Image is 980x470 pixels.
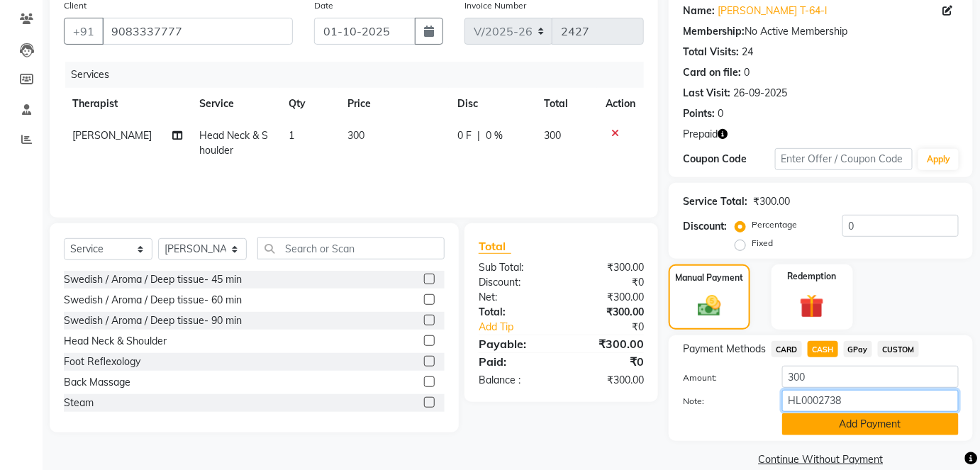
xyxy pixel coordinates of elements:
[64,396,94,410] div: Steam
[672,452,970,467] a: Continue Without Payment
[683,24,745,39] div: Membership:
[683,127,718,142] span: Prepaid
[544,129,561,142] span: 300
[718,4,827,18] a: [PERSON_NAME] T-64-l
[782,413,959,435] button: Add Payment
[788,270,837,283] label: Redemption
[733,86,787,101] div: 26-09-2025
[64,354,140,369] div: Foot Reflexology
[72,129,152,142] span: [PERSON_NAME]
[683,24,959,39] div: No Active Membership
[468,305,562,320] div: Total:
[752,218,797,231] label: Percentage
[683,4,715,18] div: Name:
[742,45,753,60] div: 24
[468,320,577,335] a: Add Tip
[102,18,293,45] input: Search by Name/Mobile/Email/Code
[683,194,747,209] div: Service Total:
[782,390,959,412] input: Add Note
[65,62,655,88] div: Services
[468,353,562,370] div: Paid:
[792,291,832,322] img: _gift.svg
[200,129,269,157] span: Head Neck & Shoulder
[744,65,750,80] div: 0
[672,395,772,408] label: Note:
[718,106,723,121] div: 0
[683,106,715,121] div: Points:
[808,341,838,357] span: CASH
[561,275,655,290] div: ₹0
[683,65,741,80] div: Card on file:
[449,88,536,120] th: Disc
[535,88,597,120] th: Total
[918,149,959,170] button: Apply
[844,341,873,357] span: GPay
[64,18,104,45] button: +91
[64,88,191,120] th: Therapist
[683,86,730,101] div: Last Visit:
[64,375,130,390] div: Back Massage
[347,129,364,142] span: 300
[561,353,655,370] div: ₹0
[683,45,739,60] div: Total Visits:
[468,260,562,275] div: Sub Total:
[561,373,655,388] div: ₹300.00
[672,371,772,384] label: Amount:
[782,366,959,388] input: Amount
[191,88,280,120] th: Service
[561,290,655,305] div: ₹300.00
[752,237,773,250] label: Fixed
[772,341,802,357] span: CARD
[468,275,562,290] div: Discount:
[289,129,294,142] span: 1
[561,335,655,352] div: ₹300.00
[280,88,339,120] th: Qty
[64,313,242,328] div: Swedish / Aroma / Deep tissue- 90 min
[561,260,655,275] div: ₹300.00
[753,194,790,209] div: ₹300.00
[468,373,562,388] div: Balance :
[597,88,644,120] th: Action
[468,335,562,352] div: Payable:
[486,128,503,143] span: 0 %
[775,148,913,170] input: Enter Offer / Coupon Code
[64,293,242,308] div: Swedish / Aroma / Deep tissue- 60 min
[64,334,167,349] div: Head Neck & Shoulder
[339,88,448,120] th: Price
[577,320,655,335] div: ₹0
[683,342,766,357] span: Payment Methods
[457,128,472,143] span: 0 F
[675,272,743,284] label: Manual Payment
[64,272,242,287] div: Swedish / Aroma / Deep tissue- 45 min
[683,219,727,234] div: Discount:
[477,128,480,143] span: |
[479,239,511,254] span: Total
[691,293,728,320] img: _cash.svg
[561,305,655,320] div: ₹300.00
[468,290,562,305] div: Net:
[878,341,919,357] span: CUSTOM
[257,237,445,259] input: Search or Scan
[683,152,775,167] div: Coupon Code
